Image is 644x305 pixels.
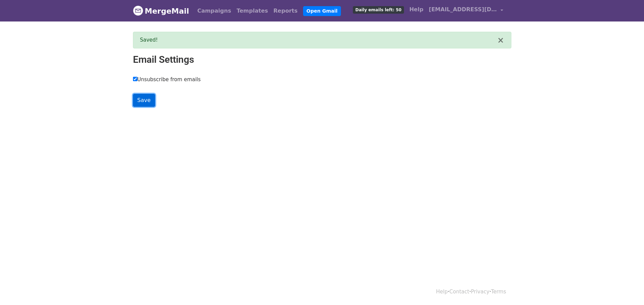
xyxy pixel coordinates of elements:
[133,5,143,16] img: MergeMail logo
[140,36,497,44] div: Saved!
[353,6,404,14] span: Daily emails left: 50
[271,4,300,18] a: Reports
[497,36,504,44] button: ×
[350,3,406,16] a: Daily emails left: 50
[471,289,489,295] a: Privacy
[133,76,201,84] label: Unsubscribe from emails
[234,4,271,18] a: Templates
[195,4,234,18] a: Campaigns
[610,272,644,305] iframe: Chat Widget
[449,289,469,295] a: Contact
[303,6,341,16] a: Open Gmail
[429,5,497,14] span: [EMAIL_ADDRESS][DOMAIN_NAME]
[133,54,511,66] h2: Email Settings
[426,3,506,19] a: [EMAIL_ADDRESS][DOMAIN_NAME]
[407,3,426,16] a: Help
[133,4,189,18] a: MergeMail
[436,289,448,295] a: Help
[133,77,137,81] input: Unsubscribe from emails
[133,94,155,107] input: Save
[491,289,506,295] a: Terms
